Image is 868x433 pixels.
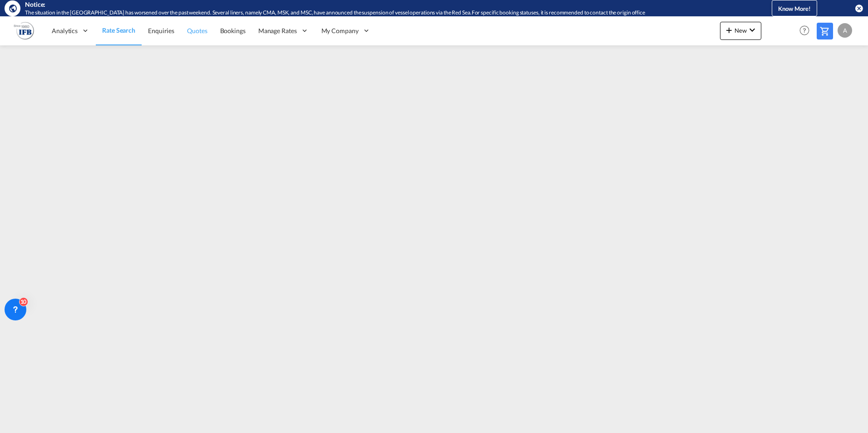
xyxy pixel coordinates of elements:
a: Rate Search [96,16,142,45]
div: A [838,23,852,38]
div: The situation in the Red Sea has worsened over the past weekend. Several liners, namely CMA, MSK,... [25,9,735,17]
a: Enquiries [142,16,181,45]
img: b628ab10256c11eeb52753acbc15d091.png [14,20,34,41]
span: Rate Search [102,26,135,34]
a: Quotes [181,16,213,45]
span: My Company [321,26,359,35]
span: Bookings [220,27,246,34]
span: Know More! [778,5,811,12]
a: Bookings [214,16,252,45]
md-icon: icon-earth [8,4,17,13]
button: icon-plus 400-fgNewicon-chevron-down [720,22,761,40]
span: Analytics [52,26,78,35]
div: My Company [315,16,377,45]
span: Quotes [187,27,207,34]
span: Manage Rates [258,26,297,35]
span: New [724,27,758,34]
div: Manage Rates [252,16,315,45]
div: Analytics [45,16,96,45]
md-icon: icon-plus 400-fg [724,25,735,35]
md-icon: icon-chevron-down [747,25,758,35]
div: Help [797,23,817,39]
span: Enquiries [148,27,174,34]
span: Help [797,23,812,38]
button: icon-close-circle [854,4,863,13]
